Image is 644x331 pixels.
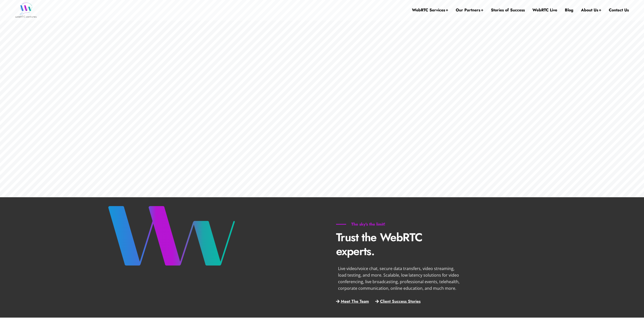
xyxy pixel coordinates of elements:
[338,265,461,292] p: Live video/voice chat, secure data transfers, video streaming, load testing, and more. Scalable, ...
[380,299,421,304] span: Client Success Stories
[375,299,421,304] a: Client Success Stories
[15,3,37,18] img: WebRTC.ventures
[336,230,463,258] p: Trust the WebRTC experts.
[336,299,369,304] a: Meet The Team
[341,299,369,304] span: Meet The Team
[336,222,401,227] h6: The sky's the limit!
[162,77,251,84] p: Welcome to [DOMAIN_NAME]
